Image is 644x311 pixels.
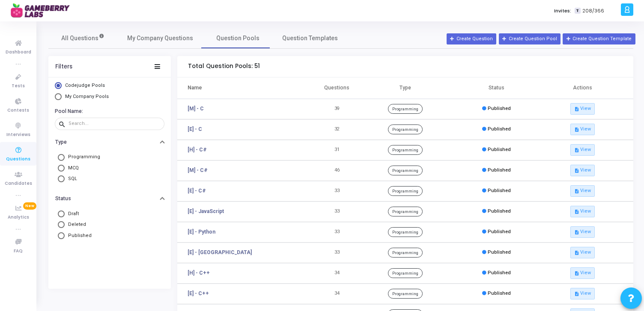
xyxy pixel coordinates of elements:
button: descriptionView [570,267,594,278]
div: Published [482,105,511,113]
td: 34 [314,263,360,284]
a: [H] - C# [188,146,207,154]
i: description [574,189,579,193]
div: Published [482,249,511,256]
th: Name [177,77,314,99]
th: Actions [542,77,633,99]
span: Published [65,232,92,240]
span: Analytics [8,214,29,221]
button: Create Question Pool [499,33,561,44]
i: description [574,291,579,296]
h6: Type [55,139,67,145]
span: MCQ [65,165,79,172]
div: Published [482,290,511,297]
mat-icon: search [58,120,69,128]
h6: Status [55,195,71,202]
button: Status [48,192,171,205]
div: Filters [55,63,72,70]
button: descriptionView [570,226,594,237]
button: descriptionView [570,165,594,176]
span: Questions [6,156,30,163]
a: [E] - Python [188,228,215,236]
a: [E] - [GEOGRAPHIC_DATA] [188,249,252,256]
span: FAQ [14,248,23,255]
th: Questions [314,77,360,99]
span: Programming [388,289,423,298]
td: 33 [314,243,360,263]
span: Programming [388,268,423,278]
div: Published [482,167,511,174]
button: descriptionView [570,288,594,299]
div: Published [482,228,511,236]
h6: Pool Name: [55,108,162,115]
i: description [574,230,579,234]
th: Status [451,77,542,99]
span: Draft [65,210,79,218]
span: 208/366 [582,7,604,15]
span: Programming [388,145,423,154]
i: description [574,271,579,275]
img: logo [11,2,75,19]
span: Deleted [65,221,86,228]
span: Codejudge Pools [65,83,105,88]
a: [E] - JavaScript [188,207,224,215]
i: description [574,107,579,111]
span: Programming [388,166,423,175]
a: [M] - C [188,105,204,113]
button: descriptionView [570,124,594,135]
i: description [574,148,579,152]
button: Create Question [447,33,496,44]
div: Published [482,126,511,133]
span: Programming [388,248,423,257]
i: description [574,209,579,214]
span: Programming [388,104,423,113]
a: [M] - C# [188,166,208,174]
span: Programming [65,154,100,161]
i: description [574,250,579,255]
span: T [575,8,580,14]
button: descriptionView [570,144,594,155]
th: Type [360,77,451,99]
span: All Questions [61,34,104,43]
span: Programming [388,186,423,195]
button: descriptionView [570,103,594,114]
span: My Company Pools [65,94,109,99]
label: Invites: [554,7,571,15]
h5: Total Question Pools: 51 [188,63,260,70]
button: descriptionView [570,185,594,196]
button: Create Question Template [563,33,635,44]
div: Published [482,187,511,195]
td: 32 [314,119,360,140]
span: Tests [12,83,25,90]
div: Published [482,270,511,277]
td: 33 [314,222,360,243]
span: Contests [7,107,29,114]
a: [E] - C++ [188,290,209,297]
i: description [574,168,579,173]
a: [H] - C++ [188,269,210,277]
div: Published [482,208,511,215]
span: Interviews [6,131,30,139]
td: 33 [314,181,360,201]
button: Type [48,135,171,148]
a: [E] - C# [188,187,206,195]
td: 33 [314,201,360,222]
td: 39 [314,99,360,119]
span: My Company Questions [127,34,193,43]
button: descriptionView [570,206,594,217]
span: Question Pools [216,34,259,43]
span: Programming [388,124,423,134]
a: [E] - C [188,125,202,133]
span: Programming [388,227,423,237]
span: Question Templates [282,34,338,43]
span: SQL [65,175,77,183]
div: Published [482,146,511,154]
span: Dashboard [6,49,31,56]
span: Programming [388,207,423,216]
span: New [23,202,36,210]
td: 31 [314,140,360,160]
span: Candidates [5,180,32,187]
td: 46 [314,160,360,181]
button: descriptionView [570,247,594,258]
input: Search... [69,121,161,126]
